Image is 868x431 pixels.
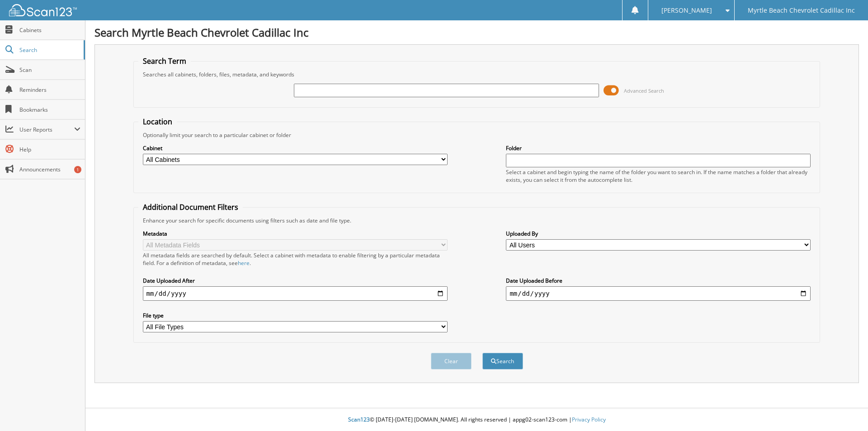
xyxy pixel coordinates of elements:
[572,416,606,423] a: Privacy Policy
[624,87,664,94] span: Advanced Search
[19,46,79,54] span: Search
[19,106,80,114] span: Bookmarks
[19,66,80,74] span: Scan
[85,409,868,431] div: © [DATE]-[DATE] [DOMAIN_NAME]. All rights reserved | appg02-scan123-com |
[348,416,370,423] span: Scan123
[138,131,816,139] div: Optionally limit your search to a particular cabinet or folder
[506,144,811,152] label: Folder
[238,259,250,267] a: here
[143,230,448,237] label: Metadata
[143,277,448,284] label: Date Uploaded After
[94,25,859,40] h1: Search Myrtle Beach Chevrolet Cadillac Inc
[19,166,80,173] span: Announcements
[506,168,811,184] div: Select a cabinet and begin typing the name of the folder you want to search in. If the name match...
[19,86,80,94] span: Reminders
[19,146,80,153] span: Help
[143,286,448,301] input: start
[138,202,243,212] legend: Additional Document Filters
[506,230,811,237] label: Uploaded By
[74,166,81,173] div: 1
[9,4,77,16] img: scan123-logo-white.svg
[143,312,448,319] label: File type
[482,353,523,369] button: Search
[143,251,448,267] div: All metadata fields are searched by default. Select a cabinet with metadata to enable filtering b...
[143,144,448,152] label: Cabinet
[19,126,74,133] span: User Reports
[506,286,811,301] input: end
[748,8,855,13] span: Myrtle Beach Chevrolet Cadillac Inc
[431,353,472,369] button: Clear
[138,117,177,127] legend: Location
[138,56,191,66] legend: Search Term
[138,217,816,224] div: Enhance your search for specific documents using filters such as date and file type.
[19,26,80,34] span: Cabinets
[661,8,712,13] span: [PERSON_NAME]
[506,277,811,284] label: Date Uploaded Before
[138,71,816,78] div: Searches all cabinets, folders, files, metadata, and keywords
